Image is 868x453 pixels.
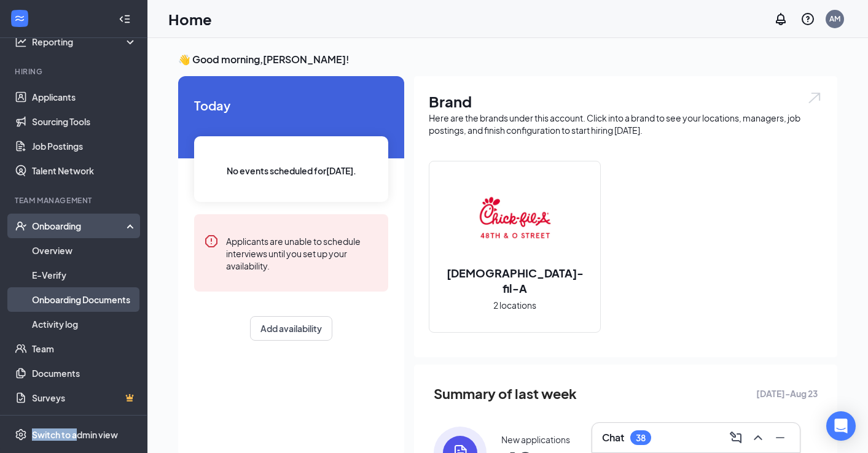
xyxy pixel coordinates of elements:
span: Summary of last week [434,383,577,405]
svg: Notifications [773,12,788,26]
a: Job Postings [32,134,137,158]
a: Sourcing Tools [32,109,137,134]
button: Add availability [250,316,332,341]
span: [DATE] - Aug 23 [756,387,818,400]
svg: Minimize [773,430,788,445]
a: Activity log [32,312,137,336]
button: Minimize [770,428,790,447]
h3: 👋 Good morning, [PERSON_NAME] ! [178,53,837,66]
svg: QuestionInfo [800,12,815,26]
h3: Chat [602,431,624,444]
span: No events scheduled for [DATE] . [227,164,356,177]
a: Onboarding Documents [32,287,137,312]
svg: Collapse [119,13,131,25]
div: Onboarding [32,220,127,232]
img: open.6027fd2a22e1237b5b06.svg [807,91,823,105]
div: Hiring [15,66,135,77]
div: Team Management [15,195,135,206]
div: Open Intercom Messenger [826,411,856,441]
div: Switch to admin view [32,428,118,441]
svg: Error [204,234,219,249]
a: Talent Network [32,158,137,183]
a: E-Verify [32,263,137,287]
h2: [DEMOGRAPHIC_DATA]-fil-A [429,265,600,296]
img: Chick-fil-A [475,182,554,260]
button: ChevronUp [748,428,768,447]
h1: Home [168,9,212,29]
button: ComposeMessage [726,428,746,447]
span: Today [194,96,388,115]
svg: Analysis [15,36,27,48]
a: SurveysCrown [32,385,137,410]
span: 2 locations [493,298,536,312]
div: 38 [636,433,646,443]
h1: Brand [429,91,823,112]
div: Applicants are unable to schedule interviews until you set up your availability. [226,234,378,272]
a: Team [32,336,137,361]
svg: UserCheck [15,220,27,232]
div: Reporting [32,36,138,48]
a: Documents [32,361,137,385]
svg: Settings [15,428,27,441]
svg: ComposeMessage [729,430,743,445]
a: Applicants [32,85,137,109]
div: AM [829,14,840,24]
svg: ChevronUp [751,430,765,445]
div: New applications [501,433,570,446]
div: Here are the brands under this account. Click into a brand to see your locations, managers, job p... [429,112,823,136]
svg: WorkstreamLogo [14,12,26,25]
a: Overview [32,238,137,263]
